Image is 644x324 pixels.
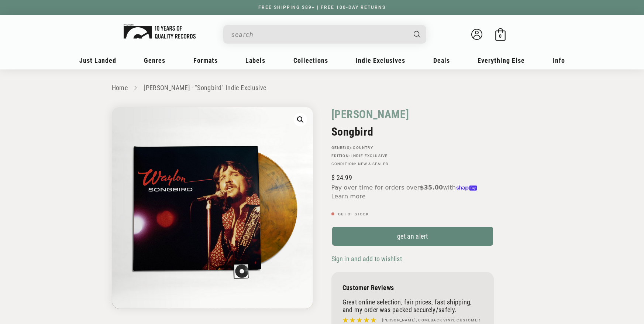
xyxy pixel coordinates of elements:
img: Hover Logo [124,24,196,39]
a: [PERSON_NAME] [331,107,409,122]
a: Indie Exclusive [351,154,388,158]
p: Customer Reviews [342,284,483,291]
nav: breadcrumbs [112,83,533,93]
p: GENRE(S): [331,146,494,150]
span: Sign in and add to wishlist [331,255,402,263]
input: When autocomplete results are available use up and down arrows to review and enter to select [231,27,406,42]
span: Just Landed [79,57,116,64]
a: Country [353,146,373,150]
span: Collections [293,57,328,64]
button: Search [407,25,427,44]
button: Sign in and add to wishlist [331,255,404,263]
h4: [PERSON_NAME], Comeback Vinyl customer [382,317,481,323]
span: 0 [499,33,502,39]
span: Genres [144,57,165,64]
span: 24.99 [331,174,352,181]
span: $ [331,174,335,181]
a: FREE SHIPPING $89+ | FREE 100-DAY RETURNS [251,5,393,10]
a: [PERSON_NAME] - "Songbird" Indie Exclusive [144,84,266,92]
p: Out of stock [331,212,494,216]
h2: Songbird [331,125,494,138]
a: Home [112,84,128,92]
p: Great online selection, fair prices, fast shipping, and my order was packed securely/safely. [342,298,483,314]
span: Indie Exclusives [356,57,405,64]
p: Condition: New & Sealed [331,162,494,166]
span: Formats [193,57,218,64]
a: get an alert [331,226,494,246]
span: Info [553,57,565,64]
span: Everything Else [478,57,525,64]
span: Labels [245,57,265,64]
div: Search [223,25,426,44]
span: Deals [433,57,450,64]
p: Edition: [331,154,494,158]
